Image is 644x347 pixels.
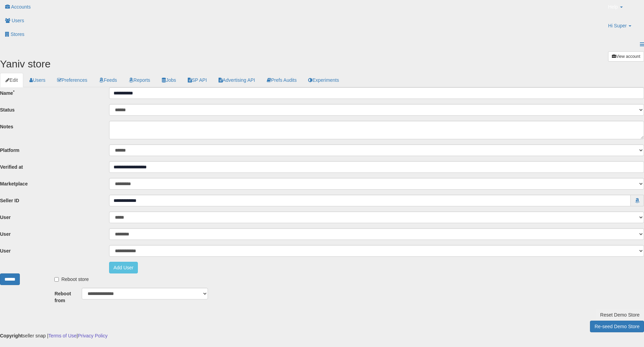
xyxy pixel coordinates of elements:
[11,4,31,10] span: Accounts
[156,73,182,87] a: Jobs
[213,73,261,87] a: Advertising API
[608,22,627,29] span: Hi Super
[603,51,613,62] a: View account
[48,333,76,338] a: Terms of Use
[49,288,77,304] label: Reboot from
[11,31,24,37] span: Stores
[109,262,138,273] button: Add User
[596,309,644,321] button: Reset Demo Store
[303,73,344,87] a: Experiments
[603,19,644,38] a: Hi Super
[24,73,51,87] a: Users
[93,73,122,87] a: Feeds
[590,321,644,332] button: Re-seed Demo Store
[608,3,618,10] span: Help
[182,73,212,87] a: SP API
[123,73,156,87] a: Reports
[54,276,89,283] label: Reboot store
[12,18,24,23] span: Users
[608,51,644,62] button: View account
[54,277,59,282] input: Reboot store
[261,73,302,87] a: Prefs Audits
[78,333,107,338] a: Privacy Policy
[52,73,93,87] a: Preferences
